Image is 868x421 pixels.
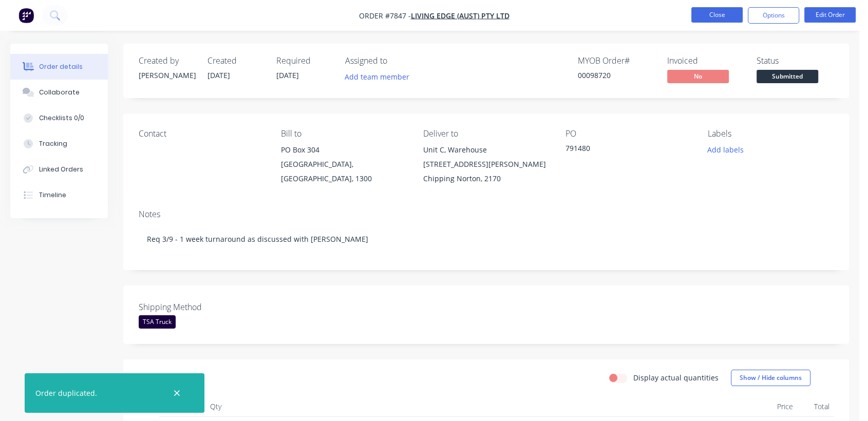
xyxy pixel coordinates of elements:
[757,70,818,85] button: Submitted
[359,11,411,21] span: Order #7847 -
[691,7,743,23] button: Close
[345,56,448,66] div: Assigned to
[565,129,691,139] div: PO
[708,129,834,139] div: Labels
[667,70,729,83] span: No
[578,56,655,66] div: MYOB Order #
[139,315,176,329] div: TSA Truck
[565,143,691,157] div: 791480
[10,157,108,182] button: Linked Orders
[423,129,549,139] div: Deliver to
[276,56,333,66] div: Required
[731,370,810,386] button: Show / Hide columns
[39,113,84,123] div: Checklists 0/0
[10,182,108,208] button: Timeline
[702,143,749,157] button: Add labels
[18,8,34,23] img: Factory
[185,396,247,417] div: Qty
[39,88,80,97] div: Collaborate
[207,70,230,80] span: [DATE]
[423,143,549,186] div: Unit C, Warehouse [STREET_ADDRESS][PERSON_NAME]Chipping Norton, 2170
[281,143,407,157] div: PO Box 304
[276,70,299,80] span: [DATE]
[423,171,549,186] div: Chipping Norton, 2170
[139,129,265,139] div: Contact
[10,80,108,105] button: Collaborate
[10,54,108,80] button: Order details
[39,190,66,200] div: Timeline
[757,70,818,83] span: Submitted
[139,223,834,255] div: Req 3/9 - 1 week turnaround as discussed with [PERSON_NAME]
[339,70,415,84] button: Add team member
[281,143,407,186] div: PO Box 304[GEOGRAPHIC_DATA], [GEOGRAPHIC_DATA], 1300
[139,209,834,219] div: Notes
[10,105,108,131] button: Checklists 0/0
[139,70,195,81] div: [PERSON_NAME]
[139,56,195,66] div: Created by
[667,56,744,66] div: Invoiced
[760,396,797,417] div: Price
[423,143,549,171] div: Unit C, Warehouse [STREET_ADDRESS][PERSON_NAME]
[10,131,108,157] button: Tracking
[207,56,264,66] div: Created
[281,157,407,186] div: [GEOGRAPHIC_DATA], [GEOGRAPHIC_DATA], 1300
[797,396,834,417] div: Total
[281,129,407,139] div: Bill to
[757,56,834,66] div: Status
[39,62,83,71] div: Order details
[748,7,799,24] button: Options
[411,11,510,21] a: Living Edge (Aust) Pty Ltd
[139,372,175,384] div: Products
[633,372,719,383] label: Display actual quantities
[804,7,856,23] button: Edit Order
[345,70,415,84] button: Add team member
[139,301,267,313] label: Shipping Method
[35,388,97,398] div: Order duplicated.
[39,165,83,174] div: Linked Orders
[578,70,655,81] div: 00098720
[39,139,67,148] div: Tracking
